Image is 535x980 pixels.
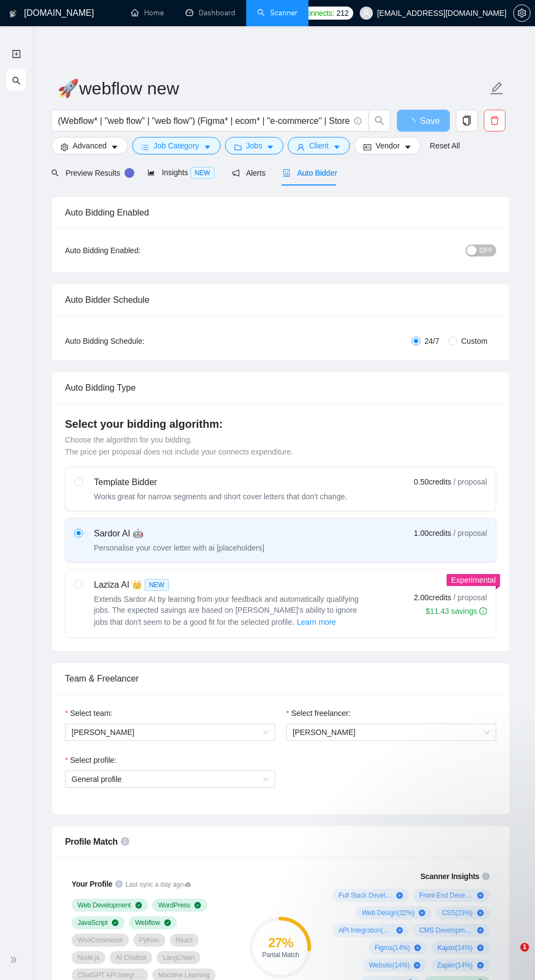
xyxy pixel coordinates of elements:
[309,140,329,152] span: Client
[131,8,164,17] a: homeHome
[65,244,209,256] div: Auto Bidding Enabled:
[354,117,361,124] span: info-circle
[249,936,311,949] div: 27 %
[513,9,531,17] a: setting
[283,169,337,177] span: Auto Bidder
[297,616,336,628] span: Learn more
[479,244,492,256] span: OFF
[477,962,484,969] span: plus-circle
[12,69,21,91] span: search
[426,606,487,617] div: $11.43 savings
[94,542,264,553] div: Personalise your cover letter with ai [placeholders]
[78,971,142,979] span: ChatGPT API Integration
[65,335,209,347] div: Auto Bidding Schedule:
[479,607,487,615] span: info-circle
[65,284,496,315] div: Auto Bidder Schedule
[176,936,193,945] span: React
[73,140,106,152] span: Advanced
[484,116,505,126] span: delete
[186,8,235,17] a: dashboardDashboard
[246,140,263,152] span: Jobs
[94,491,347,502] div: Works great for narrow segments and short cover letters that don't change.
[520,943,529,952] span: 1
[498,943,524,969] iframe: Intercom live chat
[65,837,118,846] span: Profile Match
[437,961,473,970] span: Zapier ( 14 %)
[94,476,347,489] div: Template Bidder
[204,143,211,151] span: caret-down
[147,168,214,177] span: Insights
[72,724,269,740] span: Fahad Ahmed
[457,335,492,347] span: Custom
[164,919,171,926] span: check-circle
[111,143,118,151] span: caret-down
[364,143,371,151] span: idcard
[7,43,26,64] li: New Scanner
[404,143,412,151] span: caret-down
[51,137,128,154] button: settingAdvancedcaret-down
[65,197,496,228] div: Auto Bidding Enabled
[293,728,355,737] span: [PERSON_NAME]
[135,918,159,927] span: Webflow
[407,118,420,127] span: loading
[65,435,293,456] span: Choose the algorithm for you bidding. The price per proposal does not include your connects expen...
[283,169,290,177] span: robot
[234,143,242,151] span: folder
[121,837,129,846] span: info-circle
[191,167,215,179] span: NEW
[454,592,487,603] span: / proposal
[65,707,112,719] label: Select team:
[116,953,146,962] span: AI Chatbot
[414,527,451,539] span: 1.00 credits
[124,168,134,178] div: Tooltip anchor
[369,116,390,126] span: search
[336,7,348,19] span: 212
[115,880,123,888] span: info-circle
[301,7,334,19] span: Connects:
[288,137,350,154] button: userClientcaret-down
[147,169,155,176] span: area-chart
[297,143,305,151] span: user
[132,578,142,591] span: 👑
[456,110,478,132] button: copy
[51,169,130,177] span: Preview Results
[414,962,420,969] span: plus-circle
[232,169,266,177] span: Alerts
[135,902,142,909] span: check-circle
[65,416,496,432] h4: Select your bidding algorithm:
[139,936,159,945] span: Python
[454,528,487,539] span: / proposal
[70,754,116,766] span: Select profile:
[368,110,390,132] button: search
[10,954,21,965] span: double-right
[94,595,359,626] span: Extends Sardor AI by learning from your feedback and automatically qualifying jobs. The expected ...
[145,579,169,591] span: NEW
[78,953,99,962] span: Node.js
[484,110,506,132] button: delete
[266,143,274,151] span: caret-down
[163,953,194,962] span: LangChain
[414,476,451,488] span: 0.50 credits
[414,591,451,603] span: 2.00 credits
[78,918,108,927] span: JavaScript
[333,143,341,151] span: caret-down
[482,873,490,880] span: info-circle
[72,880,112,888] span: Your Profile
[514,9,530,17] span: setting
[158,971,210,979] span: Machine Learning
[65,663,496,694] div: Team & Freelancer
[158,901,191,910] span: WordPress
[490,81,504,95] span: edit
[141,143,149,151] span: bars
[397,110,450,132] button: Save
[456,116,477,126] span: copy
[51,169,59,177] span: search
[513,4,531,22] button: setting
[12,75,69,84] span: My Scanners
[420,335,444,347] span: 24/7
[194,902,201,909] span: check-circle
[376,140,400,152] span: Vendor
[58,114,349,128] input: Search Freelance Jobs...
[362,9,370,17] span: user
[94,527,264,540] div: Sardor AI 🤖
